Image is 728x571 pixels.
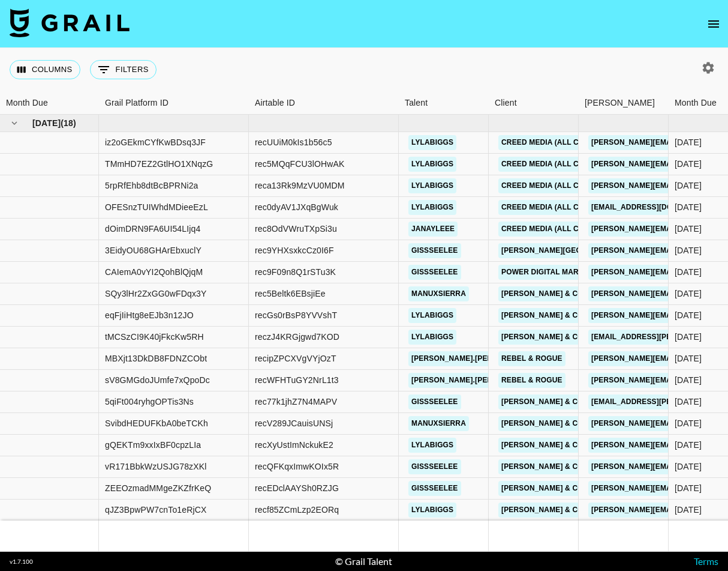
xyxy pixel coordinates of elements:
[10,558,33,566] div: v 1.7.100
[399,91,489,115] div: Talent
[255,288,326,300] div: rec5Beltk6EBsjiEe
[579,91,669,115] div: Booker
[90,60,157,79] button: Show filters
[702,12,726,36] button: open drawer
[408,286,469,301] a: manuxsierra
[105,288,206,300] div: SQy3lHr2ZxGG0wFDqx3Y
[408,265,461,280] a: gissseelee
[408,438,456,453] a: lylabiggs
[675,266,702,278] div: Jun '25
[105,439,201,451] div: gQEKTm9xxIxBF0cpzLIa
[105,266,203,278] div: CAIemA0vYI2QohBlQjqM
[105,136,206,148] div: iz2oGEkmCYfKwBDsq3JF
[255,180,345,192] div: reca13Rk9MzVU0MDM
[498,135,623,150] a: Creed Media (All Campaigns)
[498,222,623,237] a: Creed Media (All Campaigns)
[408,330,456,345] a: lylabiggs
[105,331,204,343] div: tMCSzCI9K40jFkcKw5RH
[255,374,339,386] div: recWFHTuGY2NrL1t3
[675,288,702,300] div: Jun '25
[255,331,339,343] div: reczJ4KRGjgwd7KOD
[255,504,339,516] div: recf85ZCmLzp2EORq
[498,265,609,280] a: Power Digital Marketing
[498,243,644,258] a: [PERSON_NAME][GEOGRAPHIC_DATA]
[675,158,702,170] div: Jun '25
[105,417,208,429] div: SvibdHEDUFKbA0beTCKh
[498,503,603,518] a: [PERSON_NAME] & Co LLC
[255,417,333,429] div: recV289JCauisUNSj
[498,416,603,431] a: [PERSON_NAME] & Co LLC
[498,286,603,301] a: [PERSON_NAME] & Co LLC
[675,136,702,148] div: Jun '25
[498,459,603,474] a: [PERSON_NAME] & Co LLC
[498,330,603,345] a: [PERSON_NAME] & Co LLC
[255,158,345,170] div: rec5MQqFCU3lOHwAK
[99,91,249,115] div: Grail Platform ID
[408,373,540,388] a: [PERSON_NAME].[PERSON_NAME]
[255,439,333,451] div: recXyUstImNckukE2
[498,481,603,496] a: [PERSON_NAME] & Co LLC
[675,180,702,192] div: Jun '25
[675,396,702,408] div: Jun '25
[675,482,702,494] div: Jun '25
[408,178,456,193] a: lylabiggs
[255,482,339,494] div: recEDclAAYSh0RZJG
[255,396,337,408] div: rec77k1jhZ7N4MAPV
[255,244,334,256] div: rec9YHXsxkcCz0I6F
[675,374,702,386] div: Jun '25
[405,91,428,115] div: Talent
[675,461,702,473] div: Jun '25
[408,200,456,215] a: lylabiggs
[675,309,702,321] div: Jun '25
[498,178,623,193] a: Creed Media (All Campaigns)
[489,91,579,115] div: Client
[255,461,339,473] div: recQFKqxImwKOIx5R
[675,331,702,343] div: Jun '25
[408,481,461,496] a: gissseelee
[498,200,623,215] a: Creed Media (All Campaigns)
[498,157,623,172] a: Creed Media (All Campaigns)
[408,416,469,431] a: manuxsierra
[675,439,702,451] div: Jun '25
[675,417,702,429] div: Jun '25
[335,555,392,567] div: © Grail Talent
[255,309,337,321] div: recGs0rBsP8YVVshT
[255,136,332,148] div: recUUiM0kIs1b56c5
[675,201,702,213] div: Jun '25
[675,244,702,256] div: Jun '25
[105,180,198,192] div: 5rpRfEhb8dtBcBPRNi2a
[255,201,338,213] div: rec0dyAV1JXqBgWuk
[6,115,23,131] button: hide children
[498,351,565,366] a: Rebel & Rogue
[105,374,210,386] div: sV8GMGdoJUmfe7xQpoDc
[675,91,717,115] div: Month Due
[408,503,456,518] a: lylabiggs
[498,308,603,323] a: [PERSON_NAME] & Co LLC
[408,157,456,172] a: lylabiggs
[10,60,80,79] button: Select columns
[588,200,723,215] a: [EMAIL_ADDRESS][DOMAIN_NAME]
[105,244,201,256] div: 3EidyOU68GHArEbxuclY
[105,158,213,170] div: TMmHD7EZ2GtlHO1XNqzG
[105,461,207,473] div: vR171BbkWzUSJG78zXKl
[408,351,540,366] a: [PERSON_NAME].[PERSON_NAME]
[408,135,456,150] a: lylabiggs
[105,352,207,364] div: MBXjt13DkDB8FDNZCObt
[249,91,399,115] div: Airtable ID
[105,504,207,516] div: qJZ3BpwPW7cnTo1eRjCX
[408,459,461,474] a: gissseelee
[498,438,603,453] a: [PERSON_NAME] & Co LLC
[6,91,48,115] div: Month Due
[105,396,194,408] div: 5qiFt004ryhgOPTis3Ns
[408,394,461,409] a: gissseelee
[675,223,702,235] div: Jun '25
[255,91,295,115] div: Airtable ID
[105,201,208,213] div: OFESnzTUIWhdMDieeEzL
[255,223,337,235] div: rec8OdVWruTXpSi3u
[61,117,76,129] span: ( 18 )
[10,8,130,37] img: Grail Talent
[32,117,61,129] span: [DATE]
[408,222,458,237] a: janayleee
[498,394,603,409] a: [PERSON_NAME] & Co LLC
[495,91,517,115] div: Client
